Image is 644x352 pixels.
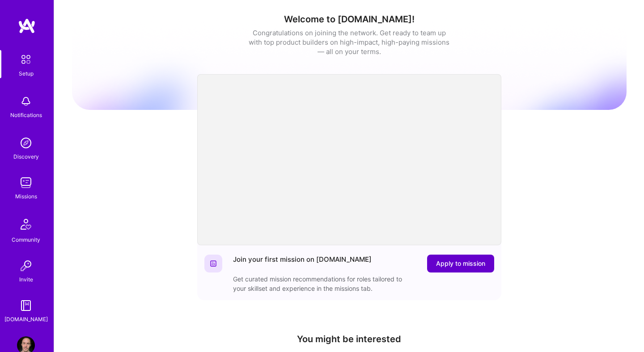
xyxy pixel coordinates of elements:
div: Community [12,235,40,244]
img: Invite [17,257,35,275]
span: Apply to mission [436,259,485,268]
img: teamwork [17,174,35,192]
div: Notifications [10,110,42,120]
div: Invite [19,275,33,284]
div: Congratulations on joining the network. Get ready to team up with top product builders on high-im... [249,28,450,56]
div: Join your first mission on [DOMAIN_NAME] [233,255,372,272]
button: Apply to mission [427,255,494,272]
img: discovery [17,134,35,152]
h1: Welcome to [DOMAIN_NAME]! [72,14,627,25]
img: Website [210,260,217,267]
h4: You might be interested [197,334,501,344]
div: Missions [15,192,37,201]
img: guide book [17,297,35,314]
div: Setup [19,69,34,78]
div: Get curated mission recommendations for roles tailored to your skillset and experience in the mis... [233,274,412,293]
div: Discovery [13,152,39,161]
iframe: video [197,74,501,245]
img: bell [17,92,35,110]
img: logo [18,18,36,34]
img: setup [17,50,35,69]
img: Community [15,214,37,235]
div: [DOMAIN_NAME] [4,314,48,324]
